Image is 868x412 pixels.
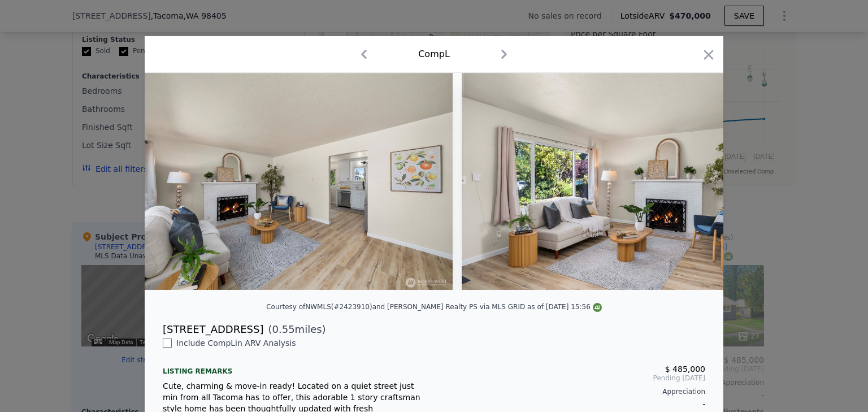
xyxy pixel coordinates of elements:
[163,322,263,337] div: [STREET_ADDRESS]
[263,322,325,337] span: ( miles)
[665,365,705,374] span: $ 485,000
[443,396,705,412] div: -
[443,387,705,396] div: Appreciation
[443,374,705,383] span: Pending [DATE]
[593,303,602,312] img: NWMLS Logo
[266,303,602,311] div: Courtesy of NWMLS (#2423910) and [PERSON_NAME] Realty PS via MLS GRID as of [DATE] 15:56
[418,47,450,61] div: Comp L
[127,73,453,290] img: Property Img
[163,358,425,376] div: Listing remarks
[172,339,301,348] span: Include Comp L in ARV Analysis
[272,323,295,335] span: 0.55
[462,73,787,290] img: Property Img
